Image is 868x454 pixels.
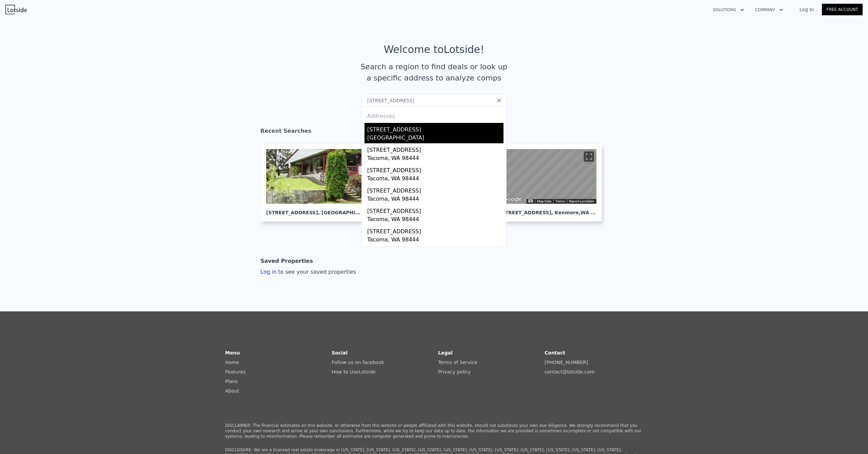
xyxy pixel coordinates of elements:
div: Addresses [364,107,504,123]
img: Google [501,195,524,204]
div: [STREET_ADDRESS] [367,225,504,236]
a: Open this area in Google Maps (opens a new window) [501,195,524,204]
div: Tacoma, WA 98444 [367,195,504,204]
a: Follow us on facebook [332,360,384,365]
a: How to UseLotside [332,369,376,375]
div: [STREET_ADDRESS] [367,204,504,215]
input: Search an address or region... [361,94,507,107]
div: Street View [499,149,596,204]
a: Map [STREET_ADDRESS], Kenmore,WA 98028 [494,143,608,222]
strong: Menu [225,350,240,356]
div: Search a region to find deals or look up a specific address to analyze comps [358,61,510,84]
button: Keyboard shortcuts [528,199,533,202]
button: Solutions [707,4,750,16]
a: Features [225,369,245,375]
a: Report a problem [569,199,594,203]
div: [STREET_ADDRESS] , Kenmore [499,204,596,216]
a: Log In [791,6,822,13]
div: [STREET_ADDRESS] [367,143,504,154]
strong: Social [332,350,348,356]
img: Lotside [5,5,27,14]
div: Recent Searches [260,122,608,143]
a: [PHONE_NUMBER] [545,360,588,365]
div: Map [499,149,596,204]
div: Tacoma, WA 98444 [367,175,504,184]
a: Home [225,360,239,365]
div: [STREET_ADDRESS] [367,184,504,195]
div: Tacoma, WA 98444 [367,236,504,245]
div: Welcome to Lotside ! [384,43,485,56]
strong: Legal [438,350,453,356]
div: Tacoma, WA 98444 [367,215,504,225]
div: Tacoma, WA 98444 [367,154,504,164]
strong: Contact [545,350,565,356]
a: contact@lotside.com [545,369,594,375]
p: DISCLAIMER: The financial estimates on this website, or otherwise from this website or people aff... [225,423,643,439]
div: Saved Properties [260,254,313,268]
button: Map Data [537,199,551,204]
a: Terms of Service [438,360,477,365]
span: , WA 98028 [579,210,608,215]
a: Terms (opens in new tab) [555,199,565,203]
a: Privacy policy [438,369,471,375]
div: [STREET_ADDRESS] [367,123,504,134]
span: to see your saved properties [277,269,356,275]
div: Log in [260,268,356,276]
div: [STREET_ADDRESS] [367,164,504,175]
a: Plans [225,379,238,384]
div: [STREET_ADDRESS] [367,245,504,256]
button: Toggle fullscreen view [584,151,594,162]
a: [STREET_ADDRESS], [GEOGRAPHIC_DATA] [260,143,374,222]
div: [GEOGRAPHIC_DATA] [367,134,504,143]
a: Free Account [822,4,863,15]
div: [STREET_ADDRESS] , [GEOGRAPHIC_DATA] [266,204,363,216]
button: Company [750,4,789,16]
a: About [225,388,239,394]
